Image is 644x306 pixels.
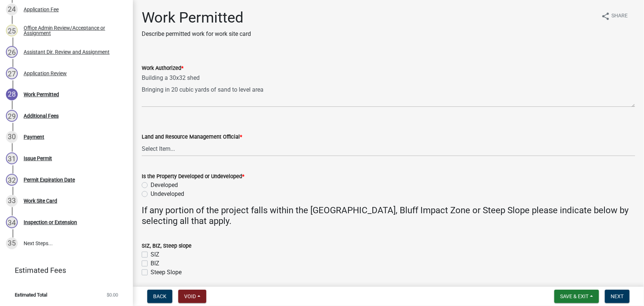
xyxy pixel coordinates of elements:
[612,12,628,21] span: Share
[6,174,18,186] div: 32
[6,89,18,101] div: 28
[6,110,18,122] div: 29
[151,181,178,190] label: Developed
[153,293,166,299] span: Back
[24,25,121,36] div: Office Admin Review/Acceptance or Assignment
[24,92,59,97] div: Work Permitted
[142,66,183,71] label: Work Authorized
[6,195,18,207] div: 33
[6,68,18,79] div: 27
[24,198,57,204] div: Work Site Card
[6,46,18,58] div: 26
[6,238,18,249] div: 35
[6,4,18,16] div: 24
[24,71,67,76] div: Application Review
[6,25,18,37] div: 25
[6,153,18,164] div: 31
[595,9,634,23] button: shareShare
[560,293,589,299] span: Save & Exit
[151,250,159,259] label: SIZ
[142,135,242,140] label: Land and Resource Management Official
[151,259,159,268] label: BIZ
[24,135,44,140] div: Payment
[611,293,624,299] span: Next
[605,290,630,303] button: Next
[554,290,599,303] button: Save & Exit
[142,205,635,227] h4: If any portion of the project falls within the [GEOGRAPHIC_DATA], Bluff Impact Zone or Steep Slop...
[142,9,251,27] h1: Work Permitted
[24,50,110,55] div: Assistant Dir. Review and Assignment
[142,30,251,38] p: Describe permitted work for work site card
[24,220,77,225] div: Inspection or Extension
[601,12,610,21] i: share
[15,293,47,297] span: Estimated Total
[24,177,75,183] div: Permit Expiration Date
[151,268,182,277] label: Steep Slope
[178,290,206,303] button: Void
[24,113,59,119] div: Additional Fees
[142,244,192,249] label: SIZ, BIZ, Steep slope
[6,217,18,228] div: 34
[24,7,59,12] div: Application Fee
[24,156,52,161] div: Issue Permit
[142,174,244,179] label: Is the Property Developed or Undeveloped
[6,131,18,143] div: 30
[151,190,184,198] label: Undeveloped
[184,293,196,299] span: Void
[6,263,121,278] a: Estimated Fees
[107,293,118,297] span: $0.00
[147,290,172,303] button: Back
